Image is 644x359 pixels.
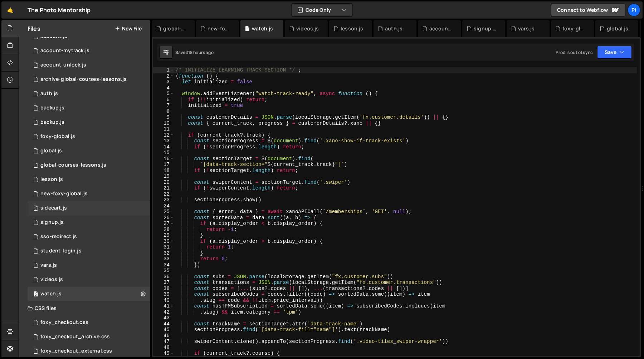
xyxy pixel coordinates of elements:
[40,90,58,97] div: auth.js
[153,232,174,238] div: 29
[628,4,640,16] a: Pi
[28,215,150,230] div: 13533/35364.js
[153,103,174,109] div: 7
[153,179,174,186] div: 20
[40,148,62,154] div: global.js
[40,205,67,211] div: sidecart.js
[153,185,174,191] div: 21
[40,348,112,354] div: foxy_checkout_external.css
[153,256,174,262] div: 33
[252,25,273,32] div: watch.js
[296,25,319,32] div: videos.js
[153,138,174,144] div: 13
[28,158,150,172] div: 13533/35292.js
[556,49,593,55] div: Prod is out of sync
[34,206,38,212] span: 0
[153,97,174,103] div: 6
[153,315,174,321] div: 43
[153,291,174,297] div: 39
[153,114,174,121] div: 9
[153,85,174,91] div: 4
[40,291,62,297] div: watch.js
[188,49,214,55] div: 18 hours ago
[153,274,174,280] div: 36
[153,215,174,221] div: 26
[153,209,174,215] div: 25
[34,292,38,297] span: 0
[40,133,75,140] div: foxy-global.js
[153,303,174,309] div: 41
[40,262,57,269] div: vars.js
[153,126,174,132] div: 11
[153,345,174,351] div: 48
[28,144,150,158] div: 13533/39483.js
[153,168,174,174] div: 18
[153,268,174,274] div: 35
[153,262,174,268] div: 34
[40,62,86,68] div: account-unlock.js
[28,25,40,33] h2: Files
[40,334,110,340] div: foxy_checkout_archive.css
[153,79,174,85] div: 3
[153,132,174,138] div: 12
[40,176,63,183] div: lesson.js
[163,25,186,32] div: global-courses-lessons.js
[153,203,174,209] div: 24
[28,58,150,72] div: 13533/41206.js
[153,309,174,315] div: 42
[28,315,150,330] div: 13533/38507.css
[153,197,174,203] div: 23
[1,1,19,19] a: 🤙
[292,4,352,16] button: Code Only
[40,219,64,226] div: signup.js
[153,121,174,127] div: 10
[474,25,497,32] div: signup.js
[28,330,150,344] div: 13533/44030.css
[153,297,174,304] div: 40
[153,150,174,156] div: 15
[28,87,150,101] div: 13533/34034.js
[28,101,150,115] div: 13533/45031.js
[40,191,88,197] div: new-foxy-global.js
[40,233,77,240] div: sso-redirect.js
[28,187,150,201] div: 13533/40053.js
[28,115,150,129] div: 13533/45030.js
[607,25,628,32] div: global.js
[40,162,106,168] div: global-courses-lessons.js
[40,319,88,326] div: foxy_checkout.css
[40,105,64,111] div: backup.js
[175,49,214,55] div: Saved
[153,238,174,245] div: 30
[28,244,150,258] div: 13533/46953.js
[153,244,174,250] div: 31
[28,201,150,215] div: 13533/43446.js
[153,109,174,115] div: 8
[153,339,174,345] div: 47
[40,48,89,54] div: account-mytrack.js
[28,258,150,272] div: 13533/38978.js
[518,25,535,32] div: vars.js
[40,276,63,283] div: videos.js
[153,321,174,327] div: 44
[153,91,174,97] div: 5
[153,221,174,227] div: 27
[153,156,174,162] div: 16
[19,301,150,315] div: CSS files
[153,286,174,292] div: 38
[28,287,150,301] div: 13533/38527.js
[28,344,150,358] div: 13533/38747.css
[28,172,150,187] div: 13533/35472.js
[562,25,585,32] div: foxy-global.js
[28,72,150,87] div: 13533/43968.js
[153,173,174,179] div: 19
[429,25,452,32] div: account.js
[208,25,230,32] div: new-foxy-global.js
[40,248,82,254] div: student-login.js
[28,272,150,287] div: 13533/42246.js
[153,280,174,286] div: 37
[153,250,174,256] div: 32
[153,333,174,339] div: 46
[40,119,64,126] div: backup.js
[551,4,625,16] a: Connect to Webflow
[597,46,632,59] button: Save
